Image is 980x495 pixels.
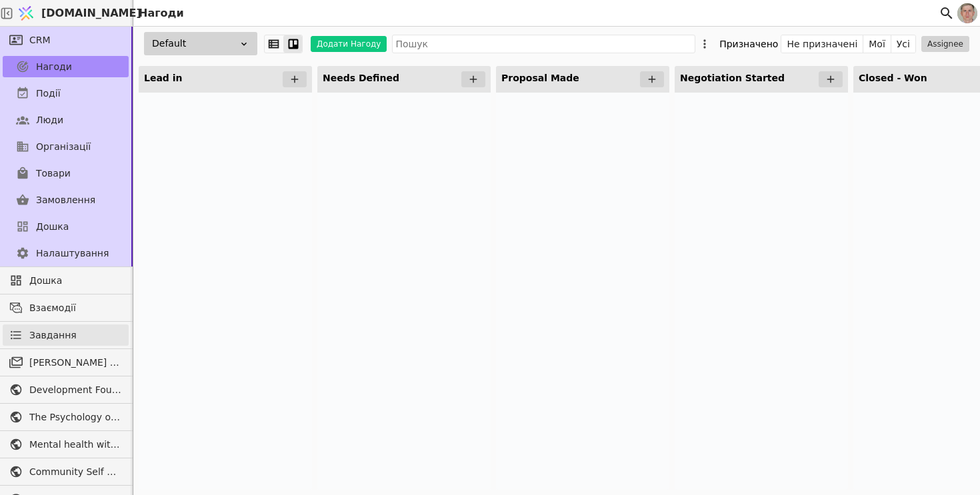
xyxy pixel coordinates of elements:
a: Товари [3,163,129,184]
span: CRM [29,33,51,47]
a: Development Foundation [3,379,129,400]
span: Needs Defined [323,73,399,83]
a: [DOMAIN_NAME] [13,1,133,26]
span: Товари [36,167,71,181]
span: Closed - Won [859,73,927,83]
span: Замовлення [36,193,95,207]
span: Proposal Made [501,73,579,83]
button: Assignee [921,36,969,52]
img: 1560949290925-CROPPED-IMG_0201-2-.jpg [957,3,977,23]
button: Усі [891,35,915,53]
a: Mental health without prejudice project [3,434,129,455]
a: The Psychology of War [3,406,129,428]
a: Налаштування [3,243,129,264]
a: Люди [3,109,129,131]
img: Logo [16,1,36,26]
a: Організації [3,136,129,157]
button: Додати Нагоду [311,36,387,52]
span: Mental health without prejudice project [29,438,122,452]
div: Призначено [719,35,778,53]
a: Завдання [3,324,129,346]
span: Development Foundation [29,383,122,397]
a: Замовлення [3,189,129,211]
span: Дошка [36,220,69,234]
span: [DOMAIN_NAME] [41,5,141,21]
a: Дошка [3,270,129,291]
span: [PERSON_NAME] розсилки [29,356,122,370]
a: Додати Нагоду [303,36,387,52]
a: Community Self Help [3,461,129,482]
h2: Нагоди [133,5,184,21]
span: Завдання [29,328,77,342]
span: Community Self Help [29,465,122,479]
span: Дошка [29,274,122,288]
span: Negotiation Started [680,73,785,83]
span: Нагоди [36,60,72,74]
span: Організації [36,140,91,154]
a: CRM [3,29,129,51]
a: Дошка [3,216,129,237]
span: Lead in [144,73,183,83]
a: [PERSON_NAME] розсилки [3,352,129,373]
a: Події [3,83,129,104]
span: Події [36,87,61,101]
a: Взаємодії [3,297,129,318]
div: Default [144,32,257,55]
button: Не призначені [781,35,863,53]
a: Нагоди [3,56,129,77]
span: Взаємодії [29,301,122,315]
span: Люди [36,113,63,127]
button: Мої [863,35,891,53]
span: Налаштування [36,247,109,260]
input: Пошук [392,35,695,53]
span: The Psychology of War [29,410,122,424]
